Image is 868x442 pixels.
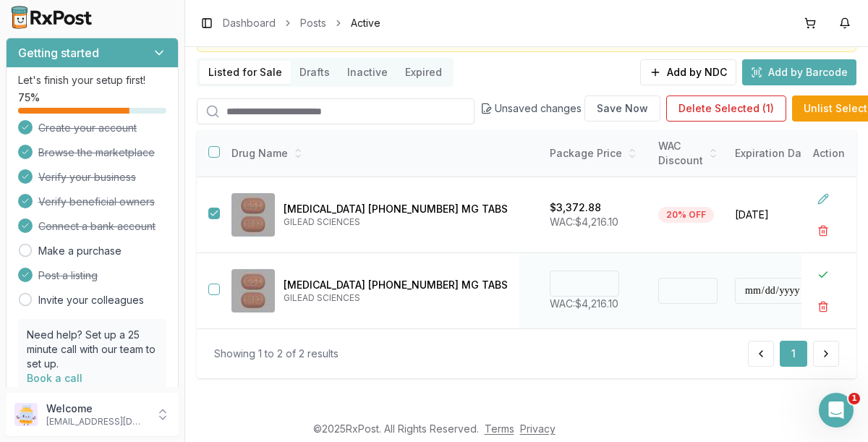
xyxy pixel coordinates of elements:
[46,401,147,416] p: Welcome
[396,61,451,84] button: Expired
[550,297,618,310] span: WAC: $4,216.10
[284,202,508,216] p: [MEDICAL_DATA] [PHONE_NUMBER] MG TABS
[485,422,514,435] a: Terms
[38,145,155,160] span: Browse the marketplace
[810,294,836,320] button: Delete
[14,403,38,426] img: User avatar
[550,146,641,161] div: Package Price
[351,16,380,30] span: Active
[38,195,155,209] span: Verify beneficial owners
[584,95,660,122] button: Save Now
[223,16,276,30] a: Dashboard
[18,73,166,88] p: Let's finish your setup first!
[27,372,82,384] a: Book a call
[18,44,99,61] h3: Getting started
[6,6,98,29] img: RxPost Logo
[38,170,136,184] span: Verify your business
[38,268,98,283] span: Post a listing
[480,95,660,122] div: Unsaved changes
[284,216,508,228] p: GILEAD SCIENCES
[223,16,380,30] nav: breadcrumb
[819,393,854,428] iframe: Intercom live chat
[550,216,618,228] span: WAC: $4,216.10
[284,292,508,304] p: GILEAD SCIENCES
[38,219,156,234] span: Connect a bank account
[658,139,718,168] div: WAC Discount
[520,422,556,435] a: Privacy
[38,244,122,258] a: Make a purchase
[38,293,144,307] a: Invite your colleagues
[810,186,836,212] button: Edit
[735,208,833,222] span: [DATE]
[300,16,326,30] a: Posts
[666,95,786,122] button: Delete Selected (1)
[658,207,714,223] div: 20% OFF
[550,200,601,215] p: $3,372.88
[231,193,275,237] img: Biktarvy 50-200-25 MG TABS
[339,61,396,84] button: Inactive
[231,269,275,313] img: Biktarvy 50-200-25 MG TABS
[291,61,339,84] button: Drafts
[231,146,508,161] div: Drug Name
[27,328,158,371] p: Need help? Set up a 25 minute call with our team to set up.
[810,262,836,288] button: Close
[735,146,833,161] div: Expiration Date
[284,278,508,292] p: [MEDICAL_DATA] [PHONE_NUMBER] MG TABS
[38,121,137,135] span: Create your account
[848,393,860,404] span: 1
[18,90,40,105] span: 75 %
[46,416,147,428] p: [EMAIL_ADDRESS][DOMAIN_NAME]
[780,341,807,367] button: 1
[801,130,856,177] th: Action
[742,59,856,85] button: Add by Barcode
[214,347,339,361] div: Showing 1 to 2 of 2 results
[200,61,291,84] button: Listed for Sale
[640,59,736,85] button: Add by NDC
[810,218,836,244] button: Delete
